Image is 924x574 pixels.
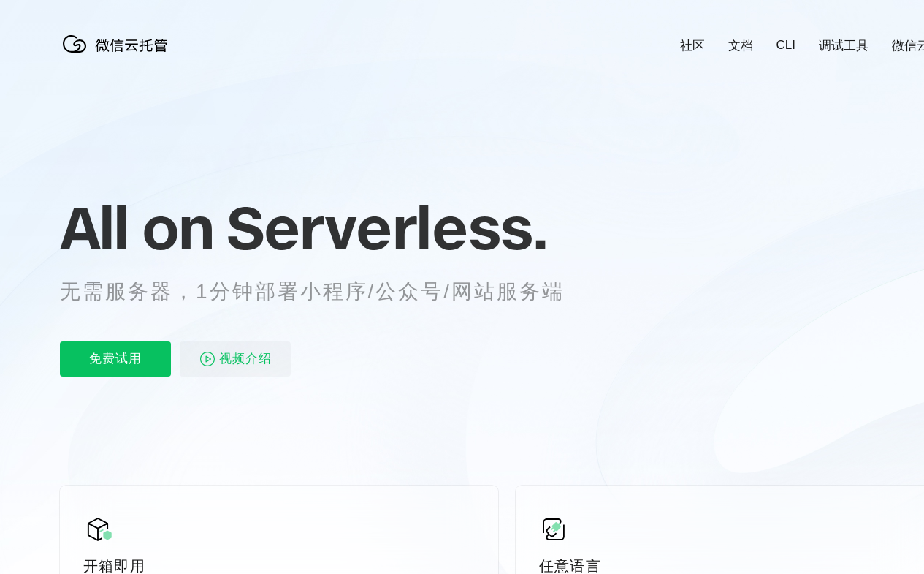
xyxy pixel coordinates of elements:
a: 社区 [680,37,705,54]
span: 视频介绍 [219,341,272,377]
a: 文档 [728,37,753,54]
span: Serverless. [226,191,547,264]
a: CLI [776,38,795,53]
p: 无需服务器，1分钟部署小程序/公众号/网站服务端 [60,277,592,306]
span: All on [60,191,213,264]
p: 免费试用 [60,341,171,377]
img: video_play.svg [199,350,216,368]
img: 微信云托管 [60,29,177,58]
a: 调试工具 [819,37,868,54]
a: 微信云托管 [60,48,177,61]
